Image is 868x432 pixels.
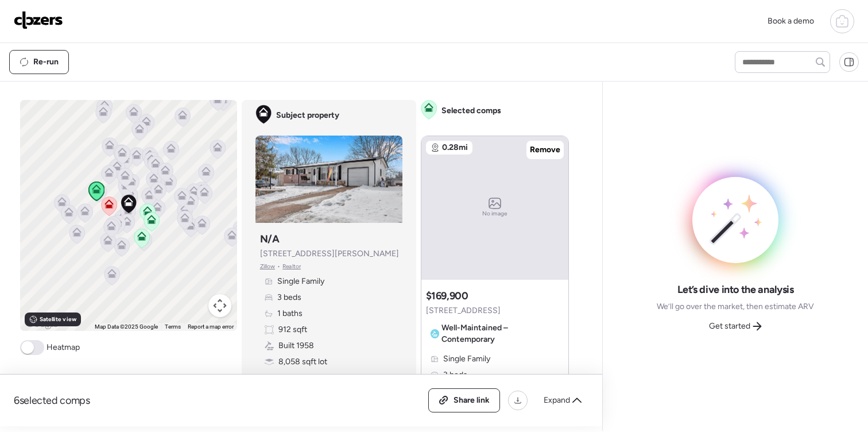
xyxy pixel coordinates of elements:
[277,292,301,303] span: 3 beds
[442,142,468,153] span: 0.28mi
[768,16,814,26] span: Book a demo
[278,372,305,384] span: Garage
[709,321,750,332] span: Get started
[208,294,231,317] button: Map camera controls
[260,232,280,246] h3: N/A
[46,342,80,353] span: Heatmap
[14,11,63,29] img: Logo
[33,56,59,68] span: Re-run
[454,395,490,406] span: Share link
[530,144,560,156] span: Remove
[426,305,501,317] span: [STREET_ADDRESS]
[277,276,324,287] span: Single Family
[441,322,559,345] span: Well-Maintained – Contemporary
[278,340,314,352] span: Built 1958
[23,316,61,331] a: Open this area in Google Maps (opens a new window)
[95,323,158,330] span: Map Data ©2025 Google
[277,262,280,271] span: •
[14,394,90,407] span: 6 selected comps
[165,323,181,330] a: Terms (opens in new tab)
[276,110,339,121] span: Subject property
[40,315,76,324] span: Satellite view
[260,262,276,271] span: Zillow
[482,209,507,218] span: No image
[188,323,234,330] a: Report a map error
[426,289,468,303] h3: $169,900
[260,248,399,260] span: [STREET_ADDRESS][PERSON_NAME]
[282,262,301,271] span: Realtor
[23,316,61,331] img: Google
[443,369,467,381] span: 3 beds
[544,395,570,406] span: Expand
[441,105,501,117] span: Selected comps
[657,301,814,313] span: We’ll go over the market, then estimate ARV
[278,324,307,335] span: 912 sqft
[278,356,327,368] span: 8,058 sqft lot
[677,283,794,296] span: Let’s dive into the analysis
[443,353,490,365] span: Single Family
[277,308,303,319] span: 1 baths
